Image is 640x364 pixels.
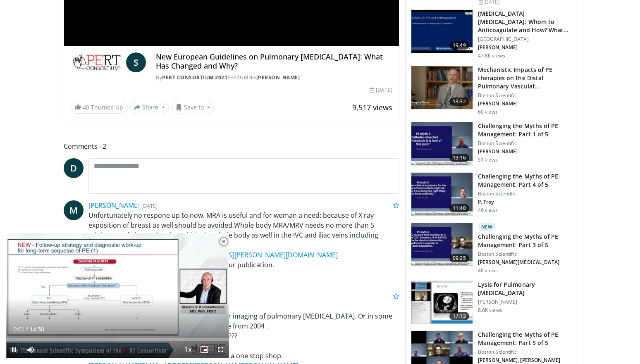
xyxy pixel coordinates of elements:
[411,10,571,59] a: 19:49 [MEDICAL_DATA] [MEDICAL_DATA]: Whom to Anticoagulate and How? What Agents to… [GEOGRAPHIC_D...
[256,74,300,81] a: [PERSON_NAME]
[13,326,24,333] span: 0:01
[411,10,473,53] img: 19d6f46f-fc51-4bbe-aa3f-ab0c4992aa3b.150x105_q85_crop-smart_upscale.jpg
[411,173,473,216] img: d5b042fb-44bd-4213-87e0-b0808e5010e8.150x105_q85_crop-smart_upscale.jpg
[411,223,473,266] img: 82703e6a-145d-463d-93aa-0811cc9f6235.150x105_q85_crop-smart_upscale.jpg
[478,92,571,99] p: Boston Scientific
[64,200,84,220] a: M
[478,109,498,115] p: 60 views
[478,140,571,147] p: Boston Scientific
[352,102,392,112] span: 9,517 views
[449,254,469,262] span: 09:25
[449,41,469,50] span: 19:49
[64,141,399,152] span: Comments 2
[215,233,232,250] button: Close
[478,36,571,43] p: [GEOGRAPHIC_DATA]
[478,44,571,51] p: [PERSON_NAME]
[478,251,571,257] p: Boston Scientific
[478,259,571,266] p: [PERSON_NAME][MEDICAL_DATA]
[478,349,571,355] p: Boston Scientific
[411,281,571,324] a: 17:13 Lysis for Pulmonary [MEDICAL_DATA] [PERSON_NAME] 8.6K views
[478,52,505,59] p: 47.8K views
[156,52,392,70] h4: New European Guidelines on Pulmonary [MEDICAL_DATA]: What Has Changed and Why?
[6,338,229,341] div: Progress Bar
[196,341,213,358] button: Enable picture-in-picture mode
[370,86,392,94] div: [DATE]
[126,52,146,72] a: S
[478,66,571,90] h3: Mechanistic Impacts of PE therapies on the Distal Pulmonary Vasculat…
[478,207,498,214] p: 46 views
[449,312,469,320] span: 17:13
[172,101,214,114] button: Save to
[162,74,227,81] a: PERT Consortium 2021
[128,250,338,259] a: [PERSON_NAME][EMAIL_ADDRESS][PERSON_NAME][DOMAIN_NAME]
[83,103,89,111] span: 40
[449,98,469,106] span: 13:32
[478,190,571,197] p: Boston Scientific
[156,74,392,81] div: By FEATURING
[478,157,498,163] p: 51 views
[478,122,571,138] h3: Challenging the Myths of PE Management: Part 1 of 5
[22,341,39,358] button: Mute
[478,148,571,155] p: [PERSON_NAME]
[6,233,229,358] video-js: Video Player
[88,201,140,210] a: [PERSON_NAME]
[411,66,571,115] a: 13:32 Mechanistic Impacts of PE therapies on the Distal Pulmonary Vasculat… Boston Scientific [PE...
[478,199,571,205] p: P. Troy
[71,52,123,72] img: PERT Consortium 2021
[478,267,498,274] p: 48 views
[64,158,84,178] a: D
[449,154,469,162] span: 13:16
[71,101,127,114] a: 40 Thumbs Up
[478,223,496,231] p: New
[6,341,22,358] button: Pause
[179,341,196,358] button: Playback Rate
[88,210,399,270] p: Unfortunately no respone up to now. MRA is useful and for woman a need: because of X ray expositi...
[478,307,502,314] p: 8.6K views
[411,66,473,109] img: 4caf57cf-5f7b-481c-8355-26418ca1cbc4.150x105_q85_crop-smart_upscale.jpg
[411,223,571,274] a: 09:25 New Challenging the Myths of PE Management: Part 3 of 5 Boston Scientific [PERSON_NAME][MED...
[478,10,571,34] h3: [MEDICAL_DATA] [MEDICAL_DATA]: Whom to Anticoagulate and How? What Agents to…
[478,331,571,347] h3: Challenging the Myths of PE Management: Part 5 of 5
[411,281,473,324] img: 632d5ca2-3a29-4964-9810-6fe8b008af34.150x105_q85_crop-smart_upscale.jpg
[411,122,473,165] img: 098efa87-ceca-4c8a-b8c3-1b83f50c5bf2.150x105_q85_crop-smart_upscale.jpg
[478,281,571,297] h3: Lysis for Pulmonary [MEDICAL_DATA]
[449,204,469,212] span: 11:40
[130,101,169,114] button: Share
[411,172,571,216] a: 11:40 Challenging the Myths of PE Management: Part 4 of 5 Boston Scientific P. Troy 46 views
[478,172,571,189] h3: Challenging the Myths of PE Management: Part 4 of 5
[478,299,571,305] p: [PERSON_NAME]
[478,233,571,249] h3: Challenging the Myths of PE Management: Part 3 of 5
[141,202,158,209] small: [DATE]
[30,326,44,333] span: 14:58
[213,341,229,358] button: Fullscreen
[26,326,28,333] span: /
[478,100,571,107] p: [PERSON_NAME]
[411,122,571,166] a: 13:16 Challenging the Myths of PE Management: Part 1 of 5 Boston Scientific [PERSON_NAME] 51 views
